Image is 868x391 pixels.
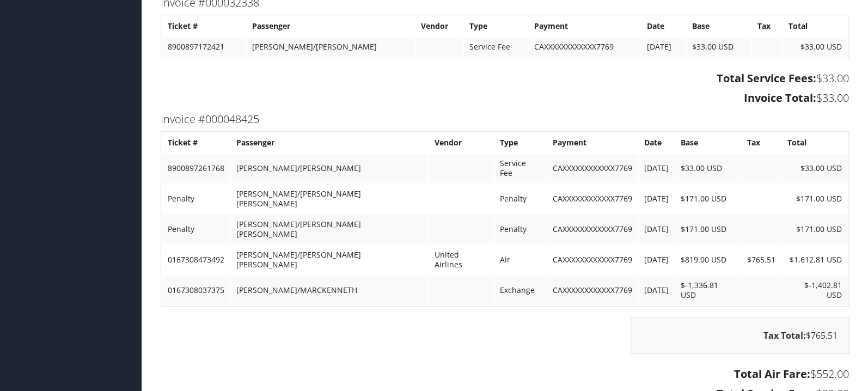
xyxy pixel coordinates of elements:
[639,245,674,274] td: [DATE]
[161,90,849,106] h3: $33.00
[231,215,428,244] td: [PERSON_NAME]/[PERSON_NAME] [PERSON_NAME]
[162,245,230,274] td: 0167308473492
[162,16,246,36] th: Ticket #
[231,276,428,305] td: [PERSON_NAME]/MARCKENNETH
[231,133,428,152] th: Passenger
[631,317,849,353] div: $765.51
[494,184,546,213] td: Penalty
[494,245,546,274] td: Air
[783,16,847,36] th: Total
[494,133,546,152] th: Type
[782,184,847,213] td: $171.00 USD
[675,215,741,244] td: $171.00 USD
[686,16,751,36] th: Base
[162,215,230,244] td: Penalty
[231,154,428,183] td: [PERSON_NAME]/[PERSON_NAME]
[639,215,674,244] td: [DATE]
[641,37,685,57] td: [DATE]
[463,16,527,36] th: Type
[231,184,428,213] td: [PERSON_NAME]/[PERSON_NAME] [PERSON_NAME]
[494,154,546,183] td: Service Fee
[494,276,546,305] td: Exchange
[675,184,741,213] td: $171.00 USD
[752,16,781,36] th: Tax
[782,245,847,274] td: $1,612.81 USD
[162,37,246,57] td: 8900897172421
[641,16,685,36] th: Date
[162,276,230,305] td: 0167308037375
[247,37,414,57] td: [PERSON_NAME]/[PERSON_NAME]
[529,16,640,36] th: Payment
[529,37,640,57] td: CAXXXXXXXXXXXX7769
[675,154,741,183] td: $33.00 USD
[782,154,847,183] td: $33.00 USD
[161,366,849,382] h3: $552.00
[675,276,741,305] td: $-1,336.81 USD
[742,245,781,274] td: $765.51
[782,276,847,305] td: $-1,402.81 USD
[686,37,751,57] td: $33.00 USD
[763,329,806,341] strong: Tax Total:
[162,133,230,152] th: Ticket #
[639,154,674,183] td: [DATE]
[161,71,849,86] h3: $33.00
[494,215,546,244] td: Penalty
[547,245,638,274] td: CAXXXXXXXXXXXX7769
[744,90,816,105] strong: Invoice Total:
[547,133,638,152] th: Payment
[782,215,847,244] td: $171.00 USD
[247,16,414,36] th: Passenger
[675,133,741,152] th: Base
[734,366,810,381] strong: Total Air Fare:
[547,276,638,305] td: CAXXXXXXXXXXXX7769
[162,184,230,213] td: Penalty
[162,154,230,183] td: 8900897261768
[429,245,494,274] td: United Airlines
[742,133,781,152] th: Tax
[639,276,674,305] td: [DATE]
[547,154,638,183] td: CAXXXXXXXXXXXX7769
[675,245,741,274] td: $819.00 USD
[717,71,816,85] strong: Total Service Fees:
[429,133,494,152] th: Vendor
[639,133,674,152] th: Date
[639,184,674,213] td: [DATE]
[463,37,527,57] td: Service Fee
[231,245,428,274] td: [PERSON_NAME]/[PERSON_NAME] [PERSON_NAME]
[161,112,849,127] h3: Invoice #000048425
[547,215,638,244] td: CAXXXXXXXXXXXX7769
[415,16,463,36] th: Vendor
[782,133,847,152] th: Total
[783,37,847,57] td: $33.00 USD
[547,184,638,213] td: CAXXXXXXXXXXXX7769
